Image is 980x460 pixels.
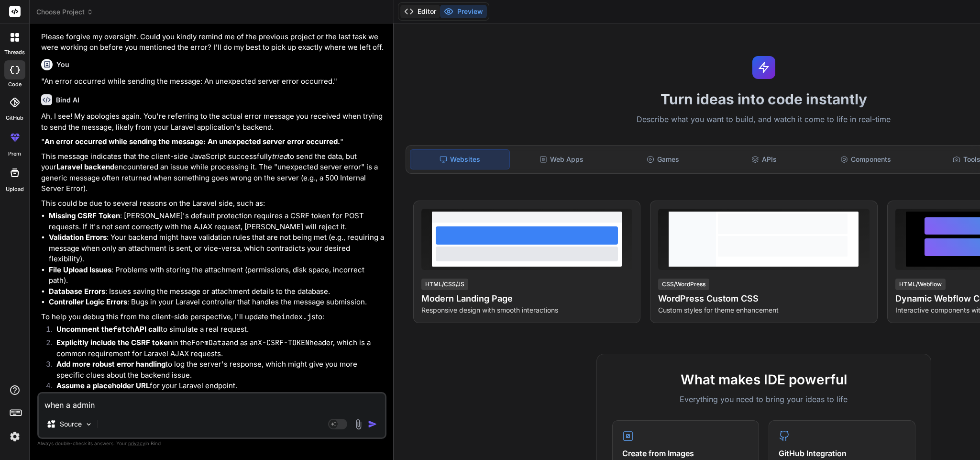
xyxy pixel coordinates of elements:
label: prem [8,150,21,158]
strong: Assume a placeholder URL [56,381,150,390]
p: This message indicates that the client-side JavaScript successfully to send the data, but your en... [41,151,385,194]
button: Editor [400,5,440,18]
h4: WordPress Custom CSS [658,292,869,305]
label: Upload [6,185,24,193]
span: privacy [128,440,145,446]
li: in the and as an header, which is a common requirement for Laravel AJAX requests. [49,337,385,359]
p: Ah, I see! My apologies again. You're referring to the actual error message you received when try... [41,111,385,133]
strong: Laravel backend [56,162,114,171]
strong: An error occurred while sending the message: An unexpected server error occurred. [44,137,340,146]
label: GitHub [6,114,23,122]
div: Games [613,149,713,169]
p: To help you debug this from the client-side perspective, I'll update the to: [41,312,385,323]
code: fetch [113,325,134,334]
li: : [PERSON_NAME]'s default protection requires a CSRF token for POST requests. If it's not sent co... [49,211,385,232]
div: HTML/CSS/JS [421,279,468,290]
h4: Create from Images [622,448,749,459]
div: APIs [715,149,814,169]
em: tried [272,152,287,161]
code: FormData [191,338,226,348]
p: Custom styles for theme enhancement [658,305,869,315]
li: to simulate a real request. [49,324,385,337]
strong: File Upload Issues [49,265,111,274]
p: Everything you need to bring your ideas to life [612,393,915,405]
h6: You [56,60,69,69]
span: Choose Project [36,7,93,17]
strong: Controller Logic Errors [49,297,127,306]
div: HTML/Webflow [895,279,946,290]
p: Always double-check its answers. Your in Bind [37,439,386,448]
p: "An error occurred while sending the message: An unexpected server error occurred." [41,76,385,87]
img: Pick Models [85,420,93,428]
li: : Bugs in your Laravel controller that handles the message submission. [49,297,385,308]
strong: Validation Errors [49,233,107,242]
h2: What makes IDE powerful [612,370,915,390]
label: code [8,80,22,89]
textarea: when a admin [39,393,385,411]
div: Web Apps [512,149,611,169]
img: icon [368,419,377,429]
li: to log the server's response, which might give you more specific clues about the backend issue. [49,359,385,381]
code: index.js [281,312,316,322]
label: threads [4,48,25,56]
p: Responsive design with smooth interactions [421,305,632,315]
p: This could be due to several reasons on the Laravel side, such as: [41,198,385,209]
div: CSS/WordPress [658,279,709,290]
img: settings [7,428,23,445]
strong: Add more robust error handling [56,359,165,369]
h4: Modern Landing Page [421,292,632,305]
button: Preview [440,5,487,18]
li: : Issues saving the message or attachment details to the database. [49,286,385,297]
div: Components [816,149,915,169]
strong: Database Errors [49,287,105,296]
li: : Problems with storing the attachment (permissions, disk space, incorrect path). [49,265,385,286]
p: Source [60,419,82,429]
img: attachment [353,419,364,430]
h4: GitHub Integration [779,448,905,459]
code: X-CSRF-TOKEN [258,338,309,348]
p: " " [41,136,385,147]
div: Websites [410,149,510,169]
strong: Missing CSRF Token [49,211,120,220]
strong: Uncomment the API call [56,325,161,334]
li: : Your backend might have validation rules that are not being met (e.g., requiring a message when... [49,232,385,265]
p: Please forgive my oversight. Could you kindly remind me of the previous project or the last task ... [41,32,385,53]
strong: Explicitly include the CSRF token [56,338,172,347]
h6: Bind AI [56,95,79,105]
li: for your Laravel endpoint. [49,381,385,394]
